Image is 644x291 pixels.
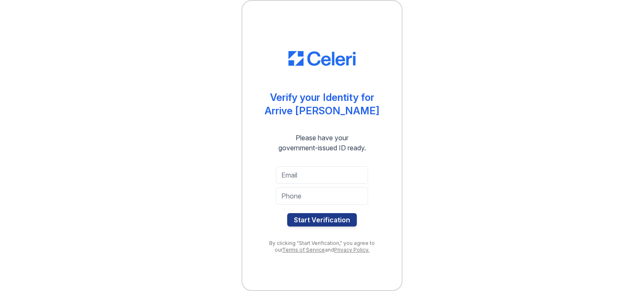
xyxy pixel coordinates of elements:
input: Email [276,166,368,184]
input: Phone [276,187,368,205]
img: CE_Logo_Blue-a8612792a0a2168367f1c8372b55b34899dd931a85d93a1a3d3e32e68fde9ad4.png [288,51,356,66]
a: Privacy Policy. [334,247,369,253]
div: Verify your Identity for Arrive [PERSON_NAME] [265,91,379,118]
a: Terms of Service [282,247,325,253]
button: Start Verification [287,213,357,227]
div: By clicking "Start Verification," you agree to our and [259,240,385,253]
div: Please have your government-issued ID ready. [263,133,381,153]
